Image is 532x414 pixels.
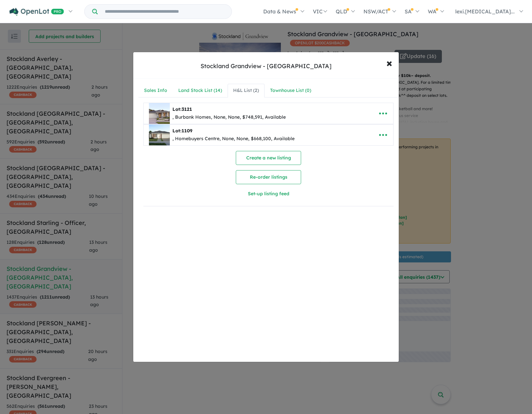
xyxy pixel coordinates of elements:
button: Re-order listings [236,170,301,184]
img: Openlot PRO Logo White [9,8,64,16]
span: 1109 [182,128,192,134]
div: Land Stock List ( 14 ) [178,87,222,95]
b: Lot: [172,106,192,112]
img: Stockland%20Grandview%20-%20Truganina%20-%20Lot%203121___1748933689.jpg [149,103,170,124]
div: Stockland Grandview - [GEOGRAPHIC_DATA] [201,62,331,70]
div: , Homebuyers Centre, None, None, $668,100, Available [172,135,295,143]
div: Sales Info [144,87,167,95]
input: Try estate name, suburb, builder or developer [99,5,230,19]
span: 3121 [182,106,192,112]
button: Create a new listing [236,151,301,165]
div: , Burbank Homes, None, None, $748,591, Available [172,113,286,121]
span: × [386,56,392,70]
img: Stockland%20Grandview%20-%20Truganina%20-%20Lot%201109___1748933922.jpg [149,125,170,145]
div: H&L List ( 2 ) [233,87,259,95]
div: Townhouse List ( 0 ) [270,87,311,95]
b: Lot: [172,128,192,134]
span: lexi.[MEDICAL_DATA]... [455,8,515,15]
button: Set-up listing feed [206,187,331,201]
